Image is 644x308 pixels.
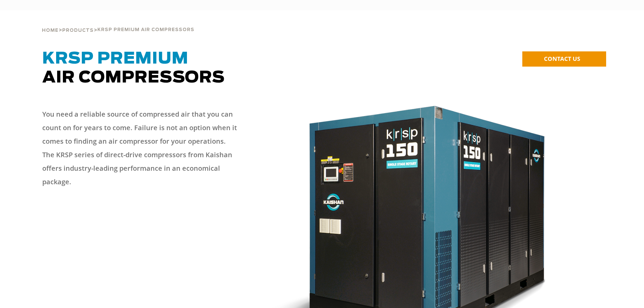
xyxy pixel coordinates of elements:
[42,27,58,33] a: Home
[42,51,225,86] span: Air Compressors
[522,51,606,67] a: CONTACT US
[544,55,580,63] span: CONTACT US
[97,28,194,32] span: krsp premium air compressors
[42,10,194,36] div: > >
[62,28,94,33] span: Products
[62,27,94,33] a: Products
[42,51,188,67] span: KRSP Premium
[42,28,58,33] span: Home
[42,108,238,189] p: You need a reliable source of compressed air that you can count on for years to come. Failure is ...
